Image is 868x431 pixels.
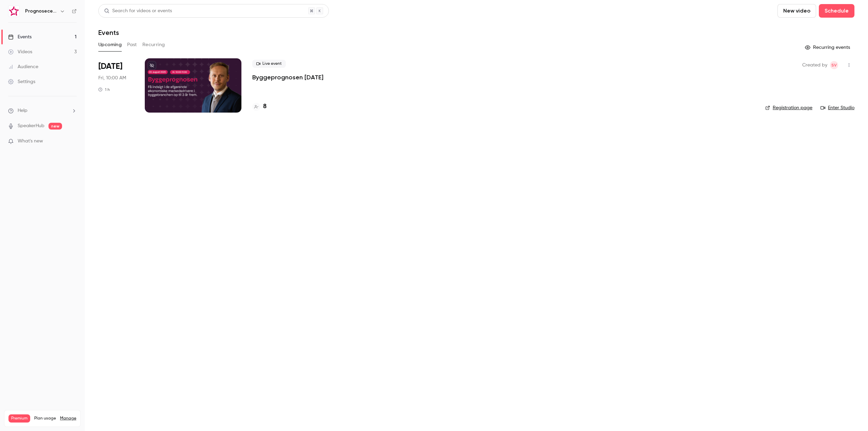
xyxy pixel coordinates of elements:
[98,28,119,37] h1: Events
[777,4,816,18] button: New video
[34,416,56,421] span: Plan usage
[8,48,32,55] div: Videos
[18,122,44,130] a: SpeakerHub
[802,42,854,53] button: Recurring events
[8,414,30,423] span: Premium
[104,7,172,15] div: Search for videos or events
[8,78,35,85] div: Settings
[821,104,854,111] a: Enter Studio
[98,39,122,50] button: Upcoming
[68,138,77,144] iframe: Noticeable Trigger
[98,61,122,72] span: [DATE]
[98,87,110,92] div: 1 h
[18,138,43,145] span: What's new
[60,416,76,421] a: Manage
[18,107,27,114] span: Help
[8,6,19,17] img: Prognosecenteret | Powered by Hubexo
[98,58,134,113] div: Aug 22 Fri, 10:00 AM (Europe/Copenhagen)
[127,39,137,50] button: Past
[8,34,32,40] div: Events
[802,61,827,69] span: Created by
[8,63,38,70] div: Audience
[98,75,126,81] span: Fri, 10:00 AM
[25,8,57,15] h6: Prognosecenteret | Powered by Hubexo
[765,104,812,111] a: Registration page
[819,4,854,18] button: Schedule
[8,107,77,114] li: help-dropdown-opener
[142,39,165,50] button: Recurring
[831,61,837,69] span: SV
[252,73,323,81] a: Byggeprognosen [DATE]
[830,61,838,69] span: Simon Vollmer
[263,102,267,111] h4: 8
[48,123,62,130] span: new
[252,102,267,111] a: 8
[252,60,286,68] span: Live event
